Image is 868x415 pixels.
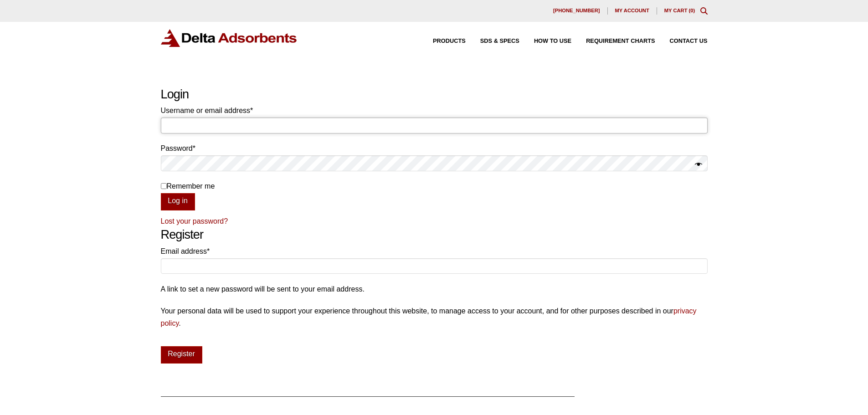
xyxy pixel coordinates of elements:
[553,8,600,13] span: [PHONE_NUMBER]
[161,307,697,327] a: privacy policy
[608,7,657,15] a: My account
[161,305,708,329] p: Your personal data will be used to support your experience throughout this website, to manage acc...
[161,245,708,257] label: Email address
[161,346,202,364] button: Register
[586,38,655,44] span: Requirement Charts
[167,182,215,190] span: Remember me
[519,38,571,44] a: How to Use
[700,7,708,15] div: Toggle Modal Content
[161,29,298,47] img: Delta Adsorbents
[615,8,649,13] span: My account
[161,193,195,210] button: Log in
[670,38,708,44] span: Contact Us
[161,104,708,117] label: Username or email address
[161,283,708,295] p: A link to set a new password will be sent to your email address.
[161,183,167,189] input: Remember me
[571,38,655,44] a: Requirement Charts
[655,38,708,44] a: Contact Us
[161,227,708,242] h2: Register
[161,142,708,154] label: Password
[433,38,466,44] span: Products
[664,8,695,13] a: My Cart (0)
[161,87,708,102] h2: Login
[695,159,702,171] button: Show password
[418,38,466,44] a: Products
[690,8,693,13] span: 0
[534,38,571,44] span: How to Use
[466,38,519,44] a: SDS & SPECS
[480,38,519,44] span: SDS & SPECS
[161,217,228,225] a: Lost your password?
[546,7,608,15] a: [PHONE_NUMBER]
